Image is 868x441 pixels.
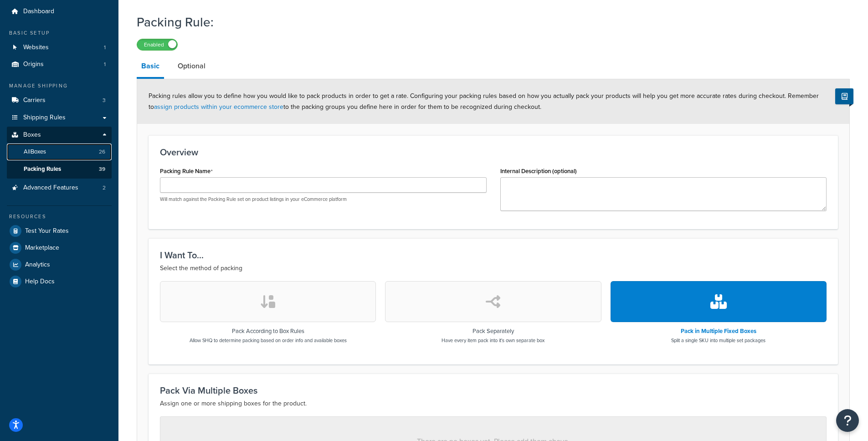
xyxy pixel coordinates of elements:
a: Help Docs [7,273,112,290]
a: Origins1 [7,56,112,73]
li: Origins [7,56,112,73]
span: Carriers [23,97,46,104]
a: Carriers3 [7,92,112,109]
a: Optional [173,55,210,77]
label: Internal Description (optional) [500,168,577,174]
h1: Packing Rule: [137,13,838,31]
span: Advanced Features [23,184,78,192]
button: Show Help Docs [835,88,853,104]
span: Marketplace [25,244,59,252]
div: Basic Setup [7,29,112,37]
span: 1 [104,61,106,68]
span: 2 [103,184,106,192]
a: assign products within your ecommerce store [154,102,283,112]
li: Websites [7,39,112,56]
a: Test Your Rates [7,223,112,239]
a: Packing Rules39 [7,161,112,178]
span: 39 [99,165,105,173]
button: Open Resource Center [836,409,859,432]
span: All Boxes [24,148,46,156]
label: Enabled [137,39,177,50]
span: Test Your Rates [25,227,69,235]
h3: Pack According to Box Rules [190,328,347,334]
a: Analytics [7,256,112,273]
h3: Pack Via Multiple Boxes [160,385,827,395]
p: Will match against the Packing Rule set on product listings in your eCommerce platform [160,196,487,203]
span: 26 [99,148,105,156]
h3: Pack in Multiple Fixed Boxes [671,328,765,334]
li: Carriers [7,92,112,109]
a: Basic [137,55,164,79]
span: Packing rules allow you to define how you would like to pack products in order to get a rate. Con... [149,91,819,112]
h3: Pack Separately [442,328,544,334]
div: Resources [7,213,112,220]
p: Split a single SKU into multiple set packages [671,337,765,344]
a: Marketplace [7,240,112,256]
span: Boxes [23,131,41,139]
span: 3 [103,97,106,104]
label: Packing Rule Name [160,168,213,175]
span: Packing Rules [24,165,61,173]
span: Help Docs [25,278,55,286]
a: Boxes [7,127,112,144]
a: AllBoxes26 [7,144,112,160]
a: Dashboard [7,3,112,20]
a: Websites1 [7,39,112,56]
span: Websites [23,44,49,51]
li: Advanced Features [7,179,112,196]
div: Manage Shipping [7,82,112,90]
p: Select the method of packing [160,263,827,274]
span: Analytics [25,261,50,269]
h3: Overview [160,147,827,157]
li: Boxes [7,127,112,179]
a: Advanced Features2 [7,179,112,196]
span: Dashboard [23,8,54,15]
p: Assign one or more shipping boxes for the product. [160,398,827,409]
li: Packing Rules [7,161,112,178]
p: Allow SHQ to determine packing based on order info and available boxes [190,337,347,344]
span: Shipping Rules [23,114,66,122]
a: Shipping Rules [7,109,112,126]
p: Have every item pack into it's own separate box [442,337,544,344]
h3: I Want To... [160,250,827,260]
span: 1 [104,44,106,51]
span: Origins [23,61,44,68]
